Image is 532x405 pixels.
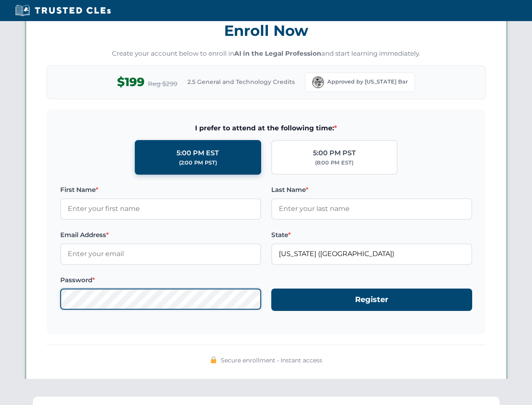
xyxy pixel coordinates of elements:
[313,148,356,159] div: 5:00 PM PST
[271,243,472,265] input: Florida (FL)
[315,159,353,167] div: (8:00 PM EST)
[271,198,472,219] input: Enter your last name
[60,243,261,265] input: Enter your email
[60,275,261,285] label: Password
[13,4,113,17] img: Trusted CLEs
[221,356,322,365] span: Secure enrollment • Instant access
[47,17,486,44] h3: Enroll Now
[327,78,408,86] span: Approved by [US_STATE] Bar
[271,185,472,195] label: Last Name
[117,73,144,92] span: $199
[187,77,295,86] span: 2.5 General and Technology Credits
[60,185,261,195] label: First Name
[60,123,472,134] span: I prefer to attend at the following time:
[47,49,486,59] p: Create your account below to enroll in and start learning immediately.
[312,76,324,88] img: Florida Bar
[271,230,472,240] label: State
[271,289,472,311] button: Register
[176,148,219,159] div: 5:00 PM EST
[60,230,261,240] label: Email Address
[179,159,217,167] div: (2:00 PM PST)
[234,49,321,57] strong: AI in the Legal Profession
[60,198,261,219] input: Enter your first name
[148,79,177,89] span: Reg $299
[210,356,217,363] img: 🔒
